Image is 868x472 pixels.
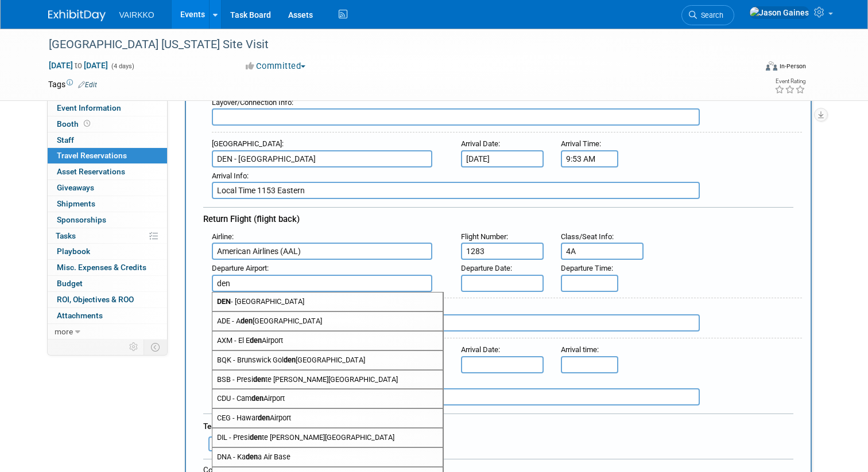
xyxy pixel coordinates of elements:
[212,409,443,427] span: CEG - Hawar Airport
[212,448,443,466] span: DNA - Ka a Air Base
[48,10,106,21] img: ExhibitDay
[461,232,508,241] small: :
[56,231,76,240] span: Tasks
[82,119,92,128] span: Booth not reserved yet
[561,232,612,241] span: Class/Seat Info
[48,228,167,244] a: Tasks
[203,214,300,224] span: Return Flight (flight back)
[461,139,498,148] span: Arrival Date
[681,5,734,25] a: Search
[48,260,167,275] a: Misc. Expenses & Credits
[48,60,108,71] span: [DATE] [DATE]
[57,151,127,160] span: Travel Reservations
[48,164,167,180] a: Asset Reservations
[45,34,742,55] div: [GEOGRAPHIC_DATA] [US_STATE] Site Visit
[561,139,601,148] small: :
[48,276,167,291] a: Budget
[6,5,573,17] body: Rich Text Area. Press ALT-0 for help.
[48,292,167,307] a: ROI, Objectives & ROO
[57,295,134,304] span: ROI, Objectives & ROO
[217,297,231,306] strong: DEN
[48,148,167,163] a: Travel Reservations
[561,345,599,354] small: :
[461,345,498,354] span: Arrival Date
[212,139,282,148] span: [GEOGRAPHIC_DATA]
[55,327,73,336] span: more
[242,60,310,72] button: Committed
[250,433,262,442] strong: den
[212,351,443,369] span: BQK - Brunswick Gol [GEOGRAPHIC_DATA]
[57,135,74,145] span: Staff
[57,311,103,320] span: Attachments
[57,183,94,192] span: Giveaways
[694,60,806,77] div: Event Format
[57,215,106,224] span: Sponsorships
[57,103,121,112] span: Event Information
[48,308,167,323] a: Attachments
[461,345,500,354] small: :
[78,81,97,89] a: Edit
[48,100,167,116] a: Event Information
[48,79,97,90] td: Tags
[246,453,258,461] strong: den
[57,263,146,272] span: Misc. Expenses & Credits
[212,331,443,350] span: AXM - El E Airport
[250,336,262,345] strong: den
[561,264,613,272] small: :
[461,139,500,148] small: :
[48,180,167,196] a: Giveaways
[212,171,247,180] span: Arrival Info
[212,312,443,330] span: ADE - A [GEOGRAPHIC_DATA]
[48,212,167,228] a: Sponsorships
[749,6,809,19] img: Jason Gaines
[48,196,167,212] a: Shipments
[212,171,249,180] small: :
[461,264,510,272] span: Departure Date
[124,340,144,354] td: Personalize Event Tab Strip
[48,324,167,340] a: more
[212,98,293,107] small: :
[119,10,154,19] span: VAIRKKO
[561,345,597,354] span: Arrival time
[766,61,777,71] img: Format-Inperson.png
[697,11,723,19] span: Search
[57,167,125,176] span: Asset Reservations
[203,416,793,434] div: Team member(s) this reservation is made for:
[241,317,253,325] strong: den
[212,428,443,447] span: DIL - Presi te [PERSON_NAME][GEOGRAPHIC_DATA]
[212,232,234,241] small: :
[251,394,263,403] strong: den
[57,279,83,288] span: Budget
[212,389,443,408] span: CDU - Cam Airport
[110,63,134,70] span: (4 days)
[561,264,611,272] span: Departure Time
[212,232,232,241] span: Airline
[258,414,270,422] strong: den
[253,375,265,384] strong: den
[48,132,167,148] a: Staff
[779,62,806,71] div: In-Person
[561,232,614,241] small: :
[144,340,167,354] td: Toggle Event Tabs
[57,199,95,208] span: Shipments
[212,139,284,148] small: :
[57,119,92,128] span: Booth
[284,356,296,364] strong: den
[73,61,84,70] span: to
[48,116,167,132] a: Booth
[212,370,443,389] span: BSB - Presi te [PERSON_NAME][GEOGRAPHIC_DATA]
[561,139,599,148] span: Arrival Time
[57,247,90,256] span: Playbook
[48,244,167,259] a: Playbook
[461,264,512,272] small: :
[212,264,267,272] span: Departure Airport
[774,79,805,84] div: Event Rating
[212,292,443,311] span: - [GEOGRAPHIC_DATA]
[212,98,292,107] span: Layover/Connection Info
[461,232,506,241] span: Flight Number
[212,264,269,272] small: :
